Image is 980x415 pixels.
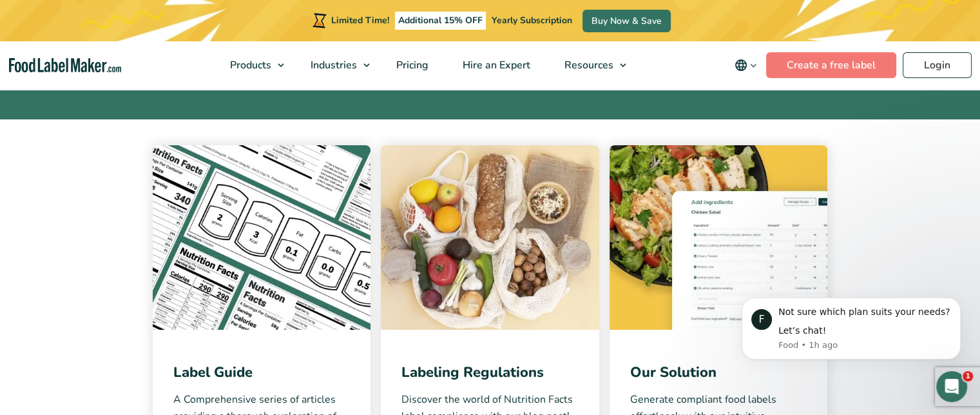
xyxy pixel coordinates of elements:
a: Our Solution [630,363,716,382]
span: Limited Time! [331,14,389,26]
a: Pricing [380,41,443,89]
a: Products [213,41,291,89]
span: Additional 15% OFF [395,12,486,30]
a: Create a free label [766,52,896,78]
a: Hire an Expert [446,41,544,89]
img: recipe showing ingredients and quantities of a chicken salad [610,145,828,330]
a: Label Guide [173,363,253,382]
a: Buy Now & Save [582,10,671,32]
img: various healthy food items [381,145,599,330]
a: Industries [294,41,376,89]
span: Products [226,58,273,72]
a: Labeling Regulations [401,363,544,382]
a: Resources [548,41,633,89]
iframe: Intercom live chat [936,371,967,402]
span: Resources [561,58,615,72]
span: Pricing [392,58,430,72]
a: Login [903,52,972,78]
span: Hire an Expert [459,58,532,72]
img: different formats of nutrition facts labels [153,145,371,330]
span: Yearly Subscription [492,14,572,26]
span: 1 [963,371,973,381]
span: Industries [307,58,358,72]
iframe: Intercom notifications message [722,278,980,380]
